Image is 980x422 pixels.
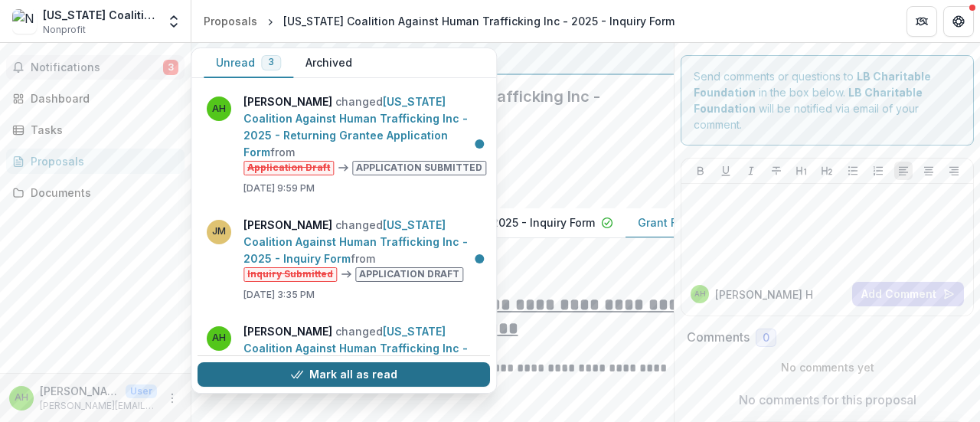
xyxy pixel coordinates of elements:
p: [PERSON_NAME][EMAIL_ADDRESS][DOMAIN_NAME] [40,399,157,413]
button: Unread [204,48,293,78]
button: Bullet List [844,162,862,180]
div: Aldina Hovde [15,393,28,403]
button: Add Comment [852,282,964,306]
span: Notifications [31,61,163,74]
button: Align Left [894,162,913,180]
p: User [126,384,157,398]
button: Partners [906,6,937,37]
button: Archived [293,48,364,78]
p: [PERSON_NAME] [40,383,119,399]
button: Italicize [742,162,760,180]
button: Open entity switcher [163,6,185,37]
button: Strike [767,162,786,180]
a: [US_STATE] Coalition Against Human Trafficking Inc - 2025 - Inquiry Form [243,325,468,371]
button: Bold [691,162,710,180]
button: Heading 2 [818,162,836,180]
span: 3 [163,60,178,75]
div: Tasks [31,122,172,138]
button: Align Right [945,162,963,180]
button: Ordered List [869,162,887,180]
a: Proposals [198,10,263,32]
button: More [163,389,181,407]
img: New Jersey Coalition Against Human Trafficking Inc [12,9,37,34]
a: [US_STATE] Coalition Against Human Trafficking Inc - 2025 - Inquiry Form [243,218,468,265]
div: [US_STATE] Coalition Against Human Trafficking Inc - 2025 - Inquiry Form [283,13,675,29]
span: Nonprofit [43,23,86,37]
button: Underline [717,162,735,180]
nav: breadcrumb [198,10,681,32]
a: [US_STATE] Coalition Against Human Trafficking Inc - 2025 - Returning Grantee Application Form [243,95,468,159]
div: [US_STATE] Coalition Against Human Trafficking Inc [43,7,157,23]
button: Heading 1 [792,162,811,180]
span: 0 [763,332,769,345]
a: Tasks [6,117,185,142]
p: changed from [243,323,481,388]
button: Align Center [920,162,938,180]
p: changed from [243,93,492,175]
div: Documents [31,185,172,201]
p: [PERSON_NAME] H [715,286,813,303]
div: Aldina Hovde [694,290,706,298]
button: Notifications3 [6,55,185,80]
div: Proposals [204,13,257,29]
a: Proposals [6,149,185,174]
h2: Comments [687,330,750,345]
button: Get Help [943,6,974,37]
a: Documents [6,180,185,205]
p: No comments for this proposal [739,391,916,409]
div: Send comments or questions to in the box below. will be notified via email of your comment. [681,55,974,146]
div: Dashboard [31,90,172,106]
p: No comments yet [687,359,968,375]
span: 3 [268,57,274,67]
p: changed from [243,217,481,282]
button: Mark all as read [198,362,490,387]
p: [DATE] 9:59 PM [243,182,492,195]
div: Proposals [31,153,172,169]
a: Dashboard [6,86,185,111]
